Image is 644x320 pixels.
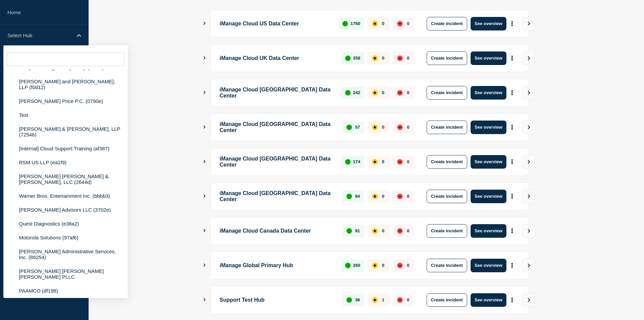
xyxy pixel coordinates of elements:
[3,189,128,203] li: Warner Bros. Entertainment Inc. (bbbb3)
[3,203,128,217] li: [PERSON_NAME] Advisors LLC (3702e)
[407,194,409,199] p: 0
[203,125,206,130] button: Show Connected Hubs
[471,224,506,238] button: See overview
[397,90,403,95] div: down
[522,17,535,30] button: View
[372,56,378,61] div: affected
[382,194,384,199] p: 0
[347,125,352,130] div: up
[508,259,517,272] button: More actions
[508,17,517,30] button: More actions
[3,231,128,244] li: Motorola Solutions (97af6)
[427,155,467,169] button: Create incident
[351,21,360,26] p: 1760
[372,228,378,234] div: affected
[3,108,128,122] li: Test
[397,21,403,26] div: down
[427,224,467,238] button: Create incident
[407,56,409,61] p: 0
[220,259,334,272] p: iManage Global Primary Hub
[372,125,378,130] div: affected
[3,94,128,108] li: [PERSON_NAME] Price P.C. (0790e)
[382,297,384,302] p: 1
[382,90,384,95] p: 0
[382,125,384,130] p: 0
[3,155,128,169] li: RSM US LLP (ea1f9)
[407,297,409,302] p: 0
[347,297,352,303] div: up
[382,159,384,164] p: 0
[407,159,409,164] p: 0
[203,297,206,302] button: Show Connected Hubs
[372,194,378,199] div: affected
[347,194,352,199] div: up
[427,51,467,65] button: Create incident
[355,125,360,130] p: 57
[522,224,535,238] button: View
[471,17,506,30] button: See overview
[522,51,535,65] button: View
[397,228,403,234] div: down
[471,155,506,169] button: See overview
[397,56,403,61] div: down
[345,56,351,61] div: up
[7,33,72,38] p: Select Hub
[397,159,403,165] div: down
[427,259,467,272] button: Create incident
[397,194,403,199] div: down
[471,86,506,100] button: See overview
[382,228,384,233] p: 0
[372,21,378,26] div: affected
[203,194,206,199] button: Show Connected Hubs
[427,121,467,134] button: Create incident
[345,263,351,268] div: up
[407,263,409,268] p: 0
[407,21,409,26] p: 0
[407,228,409,233] p: 0
[427,293,467,307] button: Create incident
[355,228,360,233] p: 91
[427,17,467,30] button: Create incident
[220,190,335,203] p: iManage Cloud [GEOGRAPHIC_DATA] Data Center
[508,294,517,306] button: More actions
[203,263,206,268] button: Show Connected Hubs
[203,56,206,61] button: Show Connected Hubs
[355,297,360,302] p: 36
[471,259,506,272] button: See overview
[382,56,384,61] p: 0
[508,190,517,202] button: More actions
[353,56,360,61] p: 358
[345,159,351,165] div: up
[471,293,506,307] button: See overview
[3,122,128,142] li: [PERSON_NAME] & [PERSON_NAME], LLP (72546)
[522,86,535,100] button: View
[508,52,517,64] button: More actions
[471,51,506,65] button: See overview
[3,244,128,264] li: [PERSON_NAME] Administrative Services, Inc. (86254)
[427,190,467,203] button: Create incident
[220,155,334,169] p: iManage Cloud [GEOGRAPHIC_DATA] Data Center
[3,217,128,231] li: Quest Diagnostics (e38a2)
[397,263,403,268] div: down
[347,228,352,234] div: up
[508,86,517,99] button: More actions
[220,224,335,238] p: iManage Cloud Canada Data Center
[220,51,334,65] p: iManage Cloud UK Data Center
[3,284,128,298] li: PAAMCO (df198)
[353,90,360,95] p: 242
[397,297,403,303] div: down
[342,21,348,26] div: up
[345,90,351,95] div: up
[382,263,384,268] p: 0
[372,159,378,165] div: affected
[3,264,128,284] li: [PERSON_NAME] [PERSON_NAME] [PERSON_NAME] PLLC
[522,293,535,307] button: View
[220,17,331,30] p: iManage Cloud US Data Center
[220,293,335,307] p: Support Test Hub
[372,297,378,303] div: affected
[427,86,467,100] button: Create incident
[203,228,206,233] button: Show Connected Hubs
[203,159,206,164] button: Show Connected Hubs
[397,125,403,130] div: down
[522,155,535,169] button: View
